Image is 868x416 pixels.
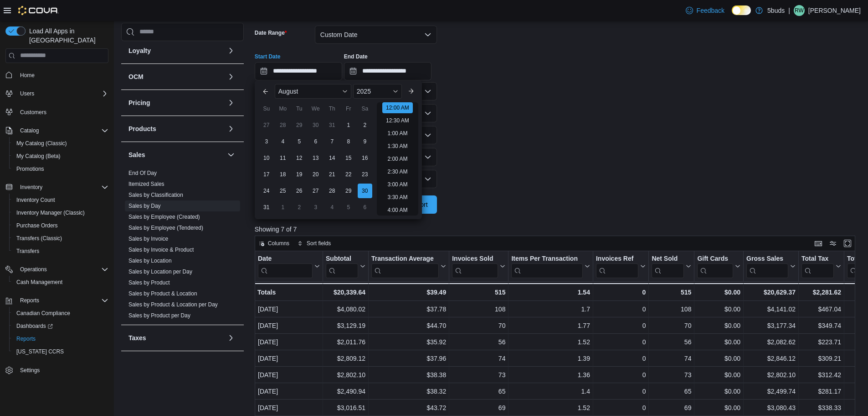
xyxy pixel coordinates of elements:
button: Catalog [2,124,112,137]
div: Subtotal [326,254,358,263]
span: Sales by Product & Location [128,290,197,297]
button: Previous Month [258,84,273,99]
div: 108 [652,304,691,315]
div: Mo [276,101,290,116]
ul: Time [377,102,418,216]
div: $35.92 [371,337,446,348]
div: day-10 [259,151,274,165]
div: day-14 [325,151,339,165]
a: Sales by Product & Location per Day [128,301,218,308]
div: 1.39 [511,353,590,364]
button: Invoices Ref [596,254,646,278]
div: Sa [358,101,372,116]
span: Reports [16,335,36,342]
div: day-9 [358,134,372,149]
div: day-3 [308,200,323,215]
a: Sales by Location [128,258,172,264]
div: day-12 [292,151,307,165]
a: Transfers [13,246,43,257]
div: Totals [257,287,320,298]
div: $2,011.76 [326,337,365,348]
a: End Of Day [128,170,157,176]
div: $20,339.64 [326,287,365,298]
span: Sales by Classification [128,191,183,199]
button: Transfers (Classic) [9,232,112,245]
button: Home [2,68,112,82]
button: Reports [9,332,112,345]
div: $0.00 [697,304,740,315]
li: 12:00 AM [382,102,413,113]
div: $467.04 [801,304,841,315]
div: $2,809.12 [326,353,365,364]
button: Inventory [2,181,112,194]
span: Promotions [16,165,44,173]
span: Users [16,88,108,99]
li: 1:00 AM [384,128,411,139]
div: 70 [452,320,505,331]
span: Sales by Location [128,257,172,264]
p: Showing 7 of 7 [255,225,862,234]
span: My Catalog (Classic) [13,138,108,149]
div: day-13 [308,151,323,165]
button: Sort fields [294,238,334,249]
div: 0 [596,287,646,298]
span: Customers [20,109,46,116]
div: Button. Open the month selector. August is currently selected. [275,84,351,99]
a: My Catalog (Classic) [13,138,71,149]
div: day-2 [292,200,307,215]
a: Canadian Compliance [13,308,74,319]
span: Inventory Manager (Classic) [13,207,108,218]
div: Net Sold [652,254,684,263]
button: OCM [226,71,236,82]
button: Loyalty [128,46,224,55]
div: [DATE] [258,320,320,331]
h3: OCM [128,72,144,81]
a: Itemized Sales [128,181,164,187]
button: Custom Date [315,26,437,44]
div: 1.54 [511,287,590,298]
div: [DATE] [258,304,320,315]
button: Next month [404,84,418,99]
span: Inventory [20,184,42,191]
div: $39.49 [371,287,446,298]
button: Total Tax [801,254,841,278]
a: Feedback [682,1,728,20]
div: $4,141.02 [746,304,796,315]
button: Inventory [16,182,46,193]
div: day-20 [308,167,323,182]
a: Sales by Invoice [128,236,168,242]
li: 2:30 AM [384,166,411,177]
span: Catalog [20,127,39,134]
span: Transfers [16,247,39,255]
a: Cash Management [13,277,66,288]
div: [DATE] [258,337,320,348]
span: Transfers (Classic) [13,233,108,244]
span: Canadian Compliance [13,308,108,319]
div: day-28 [276,118,290,132]
span: Reports [16,295,108,306]
div: Gift Cards [697,254,733,263]
div: Invoices Ref [596,254,638,263]
button: Promotions [9,163,112,175]
span: Sales by Product [128,279,170,286]
div: $37.78 [371,304,446,315]
a: Sales by Classification [128,192,183,198]
span: Home [16,69,108,81]
button: Reports [16,295,43,306]
button: Keyboard shortcuts [813,238,824,249]
a: Sales by Day [128,203,161,209]
span: RW [795,5,804,16]
a: Settings [16,365,43,376]
a: Transfers (Classic) [13,233,66,244]
a: Dashboards [9,320,112,332]
button: Invoices Sold [452,254,505,278]
button: Canadian Compliance [9,307,112,320]
div: Fr [341,101,356,116]
button: Gross Sales [746,254,796,278]
div: Sales [121,168,244,325]
label: Date Range [255,29,287,37]
label: Start Date [255,53,281,60]
div: day-19 [292,167,307,182]
span: Inventory Manager (Classic) [16,209,85,216]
